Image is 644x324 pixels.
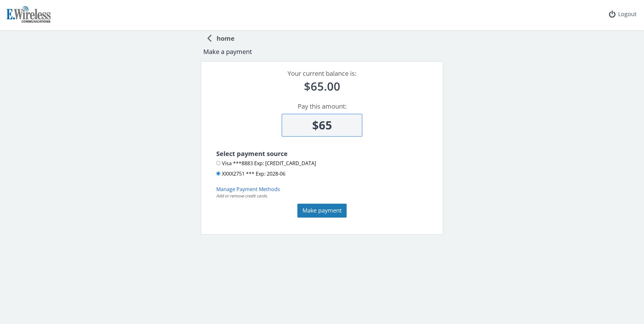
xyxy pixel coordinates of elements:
[216,161,220,165] input: Visa ***8883 Exp: [CREDIT_CARD_DATA]
[212,32,235,43] span: home
[209,102,435,111] div: Pay this amount:
[203,47,441,57] div: Make a payment
[216,171,220,176] input: XXXX2751 *** Exp: 2028-06
[209,69,435,78] div: Your current balance is:
[216,160,316,167] label: Visa ***8883 Exp: [CREDIT_CARD_DATA]
[216,186,280,193] button: Manage Payment Methods
[209,78,435,94] div: $65.00
[216,170,316,177] label: XXXX2751 *** Exp: 2028-06
[216,193,438,199] div: Add or remove credit cards.
[297,204,347,218] button: Make payment
[216,149,288,158] span: Select payment source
